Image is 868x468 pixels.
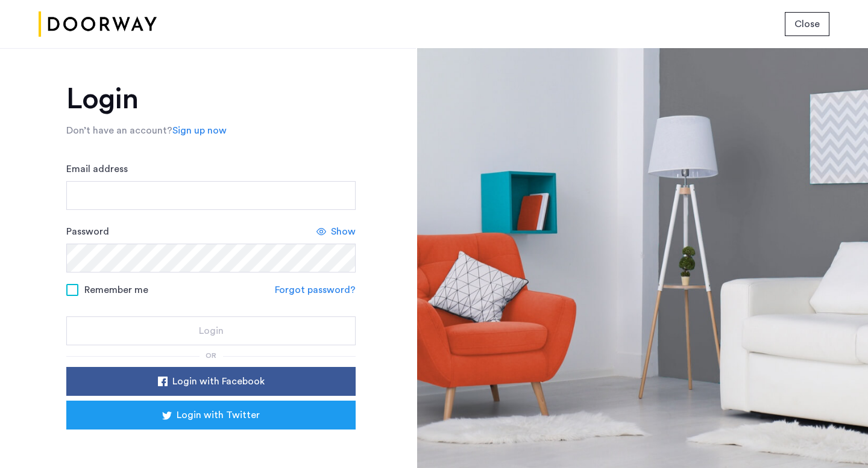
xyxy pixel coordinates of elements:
span: Login with Facebook [172,374,265,389]
span: Don’t have an account? [66,126,172,135]
button: button [66,316,356,345]
h1: Login [66,85,356,114]
label: Password [66,224,109,239]
label: Email address [66,162,128,176]
span: Login [199,324,224,338]
iframe: Sign in with Google Button [84,433,338,460]
a: Forgot password? [275,283,356,297]
span: or [206,352,216,359]
span: Remember me [84,283,148,297]
button: button [66,401,356,430]
img: logo [39,2,157,47]
a: Sign up now [172,123,227,138]
button: button [66,367,356,396]
span: Login with Twitter [177,408,260,422]
span: Show [331,224,356,239]
span: Close [794,17,820,31]
button: button [785,12,829,36]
